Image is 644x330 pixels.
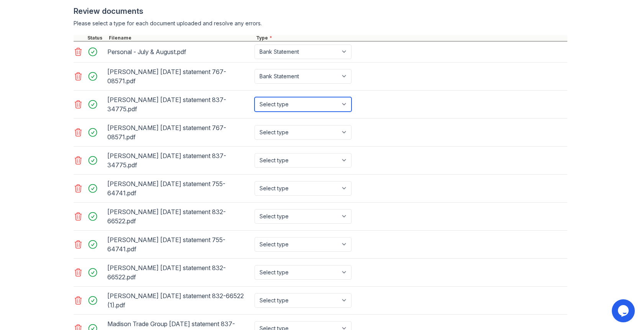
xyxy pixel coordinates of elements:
div: [PERSON_NAME] [DATE] statement 767-08571.pdf [107,66,251,87]
div: [PERSON_NAME] [DATE] statement 837-34775.pdf [107,94,251,115]
iframe: chat widget [612,299,636,322]
div: [PERSON_NAME] [DATE] statement 767-08571.pdf [107,122,251,143]
div: [PERSON_NAME] [DATE] statement 832-66522.pdf [107,206,251,227]
div: Review documents [74,6,567,16]
div: Type [255,35,567,41]
div: Please select a type for each document uploaded and resolve any errors. [74,20,567,27]
div: [PERSON_NAME] [DATE] statement 832-66522 (1).pdf [107,290,251,311]
div: [PERSON_NAME] [DATE] statement 755-64741.pdf [107,178,251,199]
div: [PERSON_NAME] [DATE] statement 755-64741.pdf [107,234,251,255]
div: Filename [107,35,255,41]
div: Status [86,35,107,41]
div: Personal - July & August.pdf [107,46,251,58]
div: [PERSON_NAME] [DATE] statement 837-34775.pdf [107,150,251,171]
div: [PERSON_NAME] [DATE] statement 832-66522.pdf [107,262,251,283]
